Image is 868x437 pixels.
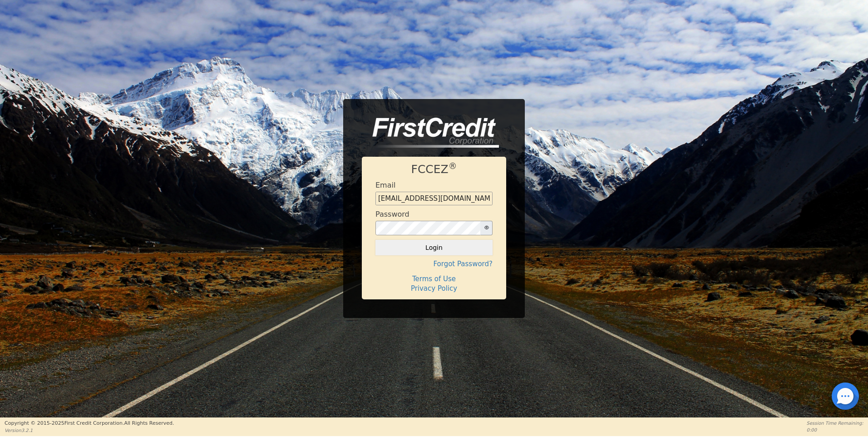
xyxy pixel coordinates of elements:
[375,260,493,268] h4: Forgot Password?
[375,240,493,255] button: Login
[375,181,395,189] h4: Email
[449,161,457,171] sup: ®
[124,420,174,426] span: All Rights Reserved.
[375,221,481,235] input: password
[375,284,493,293] h4: Privacy Policy
[362,118,499,148] img: logo-CMu_cnol.png
[375,192,493,205] input: Enter email
[807,420,863,427] p: Session Time Remaining:
[807,427,863,433] p: 0:00
[5,420,174,427] p: Copyright © 2015- 2025 First Credit Corporation.
[5,427,174,434] p: Version 3.2.1
[375,275,493,283] h4: Terms of Use
[375,210,409,218] h4: Password
[375,163,493,176] h1: FCCEZ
